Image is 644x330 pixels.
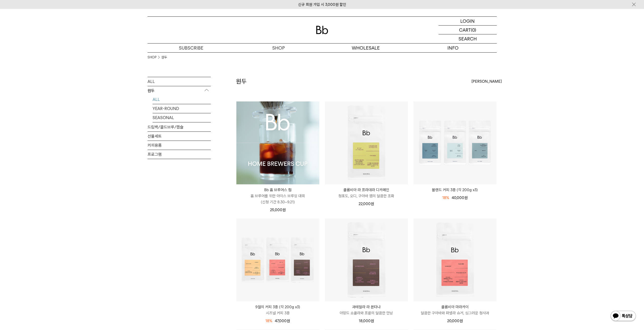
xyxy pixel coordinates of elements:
[371,319,374,323] span: 원
[265,318,272,324] div: 18%
[148,43,235,52] a: SUBSCRIBE
[298,2,346,7] a: 신규 회원 가입 시 3,000원 할인
[275,319,290,323] span: 47,000
[459,26,471,34] p: CART
[153,95,211,104] a: ALL
[471,78,502,84] span: [PERSON_NAME]
[359,319,374,323] span: 18,000
[460,319,463,323] span: 원
[148,86,211,95] p: 원두
[325,187,408,199] a: 콜롬비아 라 프라데라 디카페인 청포도, 오디, 구아바 잼의 달콤한 조화
[236,304,319,316] a: 9월의 커피 3종 (각 200g x3) 시즈널 커피 3종
[413,101,496,184] img: 블렌드 커피 3종 (각 200g x3)
[148,77,211,86] a: ALL
[161,55,167,60] a: 원두
[153,104,211,113] a: YEAR-ROUND
[442,195,449,201] div: 18%
[413,304,496,310] p: 콜롬비아 마라카이
[236,101,319,184] img: 1000001223_add2_021.jpg
[325,304,408,310] p: 과테말라 라 몬타냐
[359,202,374,206] span: 22,000
[459,34,477,43] p: SEARCH
[460,17,475,25] p: LOGIN
[325,218,408,301] img: 과테말라 라 몬타냐
[236,77,247,86] h2: 원두
[439,26,497,34] a: CART (0)
[413,218,496,301] img: 콜롬비아 마라카이
[236,187,319,205] a: Bb 홈 브루어스 컵 홈 브루어를 위한 아이스 브루잉 대회(신청 기간 8.30~9.21)
[325,101,408,184] img: 콜롬비아 라 프라데라 디카페인
[287,319,290,323] span: 원
[322,43,409,52] p: WHOLESALE
[236,193,319,205] p: 홈 브루어를 위한 아이스 브루잉 대회 (신청 기간 8.30~9.21)
[316,26,328,34] img: 로고
[447,319,463,323] span: 20,000
[282,208,286,212] span: 원
[439,17,497,26] a: LOGIN
[371,202,374,206] span: 원
[235,43,322,52] a: SHOP
[464,195,468,200] span: 원
[236,101,319,184] a: Bb 홈 브루어스 컵
[413,187,496,193] a: 블렌드 커피 3종 (각 200g x3)
[413,310,496,316] p: 달콤한 구아바와 파넬라 슈거, 싱그러운 청사과
[325,187,408,193] p: 콜롬비아 라 프라데라 디카페인
[409,43,497,52] p: INFO
[148,55,156,60] a: SHOP
[325,193,408,199] p: 청포도, 오디, 구아바 잼의 달콤한 조화
[325,310,408,316] p: 아망드 쇼콜라와 프룬의 달콤한 만남
[610,310,636,322] img: 카카오톡 채널 1:1 채팅 버튼
[236,304,319,310] p: 9월의 커피 3종 (각 200g x3)
[236,310,319,316] p: 시즈널 커피 3종
[148,132,211,141] a: 선물세트
[148,141,211,150] a: 커피용품
[452,195,468,200] span: 40,000
[236,187,319,193] p: Bb 홈 브루어스 컵
[325,304,408,316] a: 과테말라 라 몬타냐 아망드 쇼콜라와 프룬의 달콤한 만남
[153,113,211,122] a: SEASONAL
[236,218,319,301] img: 9월의 커피 3종 (각 200g x3)
[471,26,476,34] p: (0)
[270,208,286,212] span: 25,000
[148,150,211,159] a: 프로그램
[148,123,211,131] a: 드립백/콜드브루/캡슐
[413,304,496,316] a: 콜롬비아 마라카이 달콤한 구아바와 파넬라 슈거, 싱그러운 청사과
